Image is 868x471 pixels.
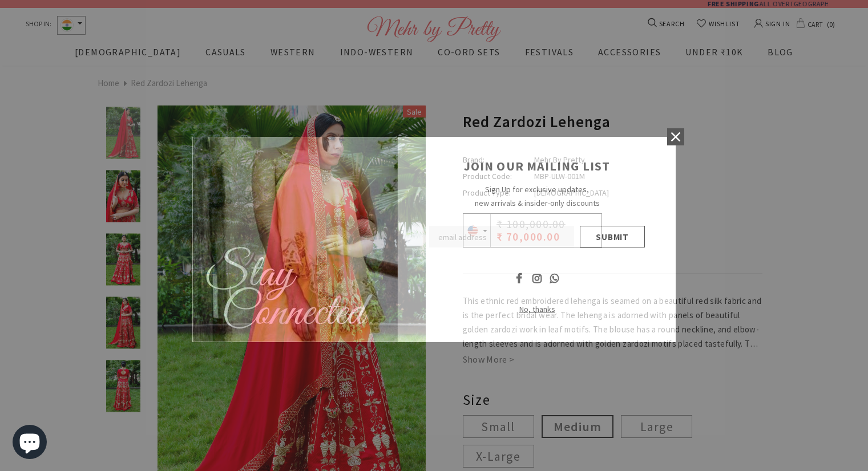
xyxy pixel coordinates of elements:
span: JOIN OUR MAILING LIST [464,158,610,174]
input: Submit [580,226,645,247]
inbox-online-store-chat: Shopify online store chat [9,425,50,462]
input: Email Address [429,226,574,247]
a: Close [667,128,684,145]
span: No, thanks [519,304,555,314]
span: Sign Up for exclusive updates, new arrivals & insider-only discounts [475,184,600,208]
